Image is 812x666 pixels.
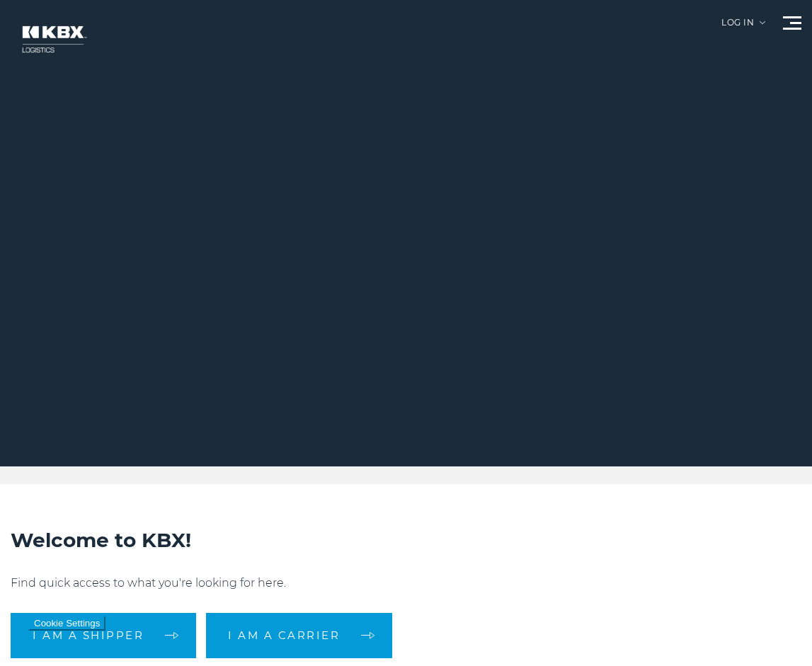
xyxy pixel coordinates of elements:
a: I am a shipper arrow arrow [11,613,196,658]
img: arrow [760,21,765,24]
h2: Welcome to KBX! [11,527,801,553]
img: kbx logo [11,14,96,64]
span: I am a shipper [33,630,144,641]
button: Cookie Settings [28,616,105,631]
a: I am a carrier arrow arrow [206,613,392,658]
div: Log in [721,18,765,38]
p: Find quick access to what you're looking for here. [11,575,801,592]
span: I am a carrier [228,630,340,641]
